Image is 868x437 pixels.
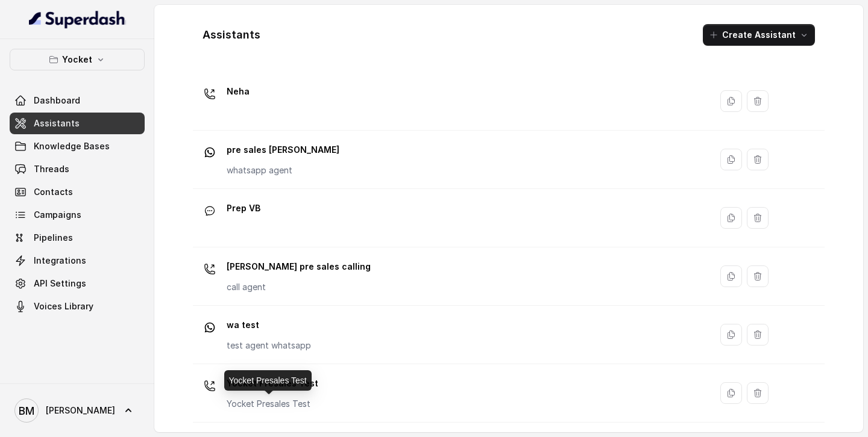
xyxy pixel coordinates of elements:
span: Pipelines [34,232,73,244]
a: Dashboard [10,90,145,111]
a: Assistants [10,113,145,134]
button: Create Assistant [703,24,815,46]
a: Contacts [10,181,145,203]
p: Neha [227,82,250,101]
p: Yocket Presales Test [227,398,318,410]
span: Dashboard [34,95,80,107]
span: Integrations [34,255,86,267]
p: wa test [227,315,311,335]
text: BM [19,404,34,417]
span: Campaigns [34,209,81,221]
p: Prep VB [227,199,260,218]
span: Assistants [34,117,80,129]
h1: Assistants [203,25,260,45]
a: Knowledge Bases [10,135,145,157]
span: Voices Library [34,300,93,312]
p: call agent [227,281,371,293]
span: Knowledge Bases [34,140,110,152]
span: [PERSON_NAME] [46,404,115,417]
a: [PERSON_NAME] [10,394,145,427]
button: Yocket [10,49,145,70]
a: Campaigns [10,204,145,226]
p: [PERSON_NAME] pre sales calling [227,257,371,276]
p: whatsapp agent [227,164,339,176]
div: Yocket Presales Test [224,370,312,391]
span: Threads [34,163,69,175]
p: test agent whatsapp [227,339,311,352]
span: API Settings [34,277,86,290]
a: Threads [10,158,145,180]
a: Pipelines [10,227,145,249]
p: pre sales [PERSON_NAME] [227,140,339,160]
span: Contacts [34,186,73,198]
p: Yocket [62,52,92,67]
a: API Settings [10,273,145,294]
a: Integrations [10,250,145,271]
img: light.svg [29,10,126,29]
a: Voices Library [10,296,145,317]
